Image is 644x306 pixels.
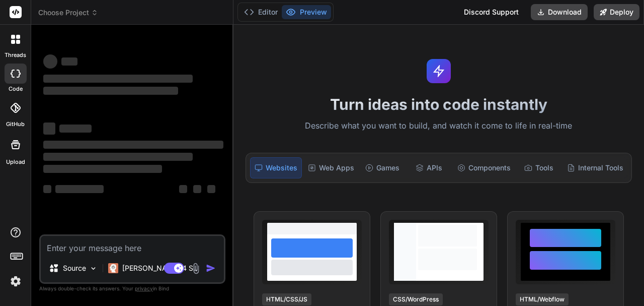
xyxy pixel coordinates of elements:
[43,123,55,135] span: ‌
[6,120,25,129] label: GitHub
[531,4,588,20] button: Download
[43,87,178,95] span: ‌
[6,158,25,166] label: Upload
[108,263,118,273] img: Claude 4 Sonnet
[304,157,358,178] div: Web Apps
[179,185,187,193] span: ‌
[407,157,451,178] div: APIs
[240,5,282,19] button: Editor
[43,54,57,69] span: ‌
[43,185,51,193] span: ‌
[38,8,98,18] span: Choose Project
[63,263,86,273] p: Source
[250,157,302,178] div: Websites
[61,57,77,66] span: ‌
[517,157,561,178] div: Tools
[43,141,223,149] span: ‌
[239,95,638,113] h1: Turn ideas into code instantly
[563,157,627,178] div: Internal Tools
[282,5,331,19] button: Preview
[453,157,515,178] div: Components
[89,264,98,273] img: Pick Models
[190,263,202,274] img: attachment
[43,75,193,83] span: ‌
[43,165,162,173] span: ‌
[55,185,104,193] span: ‌
[594,4,639,20] button: Deploy
[389,293,443,305] div: CSS/WordPress
[360,157,405,178] div: Games
[516,293,569,305] div: HTML/Webflow
[59,125,92,133] span: ‌
[122,263,197,273] p: [PERSON_NAME] 4 S..
[135,285,153,291] span: privacy
[39,284,225,293] p: Always double-check its answers. Your in Bind
[7,273,24,290] img: settings
[5,51,26,59] label: threads
[239,119,638,133] p: Describe what you want to build, and watch it come to life in real-time
[206,263,216,273] img: icon
[193,185,201,193] span: ‌
[458,4,525,20] div: Discord Support
[207,185,215,193] span: ‌
[262,293,311,305] div: HTML/CSS/JS
[9,85,23,93] label: code
[43,153,193,161] span: ‌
